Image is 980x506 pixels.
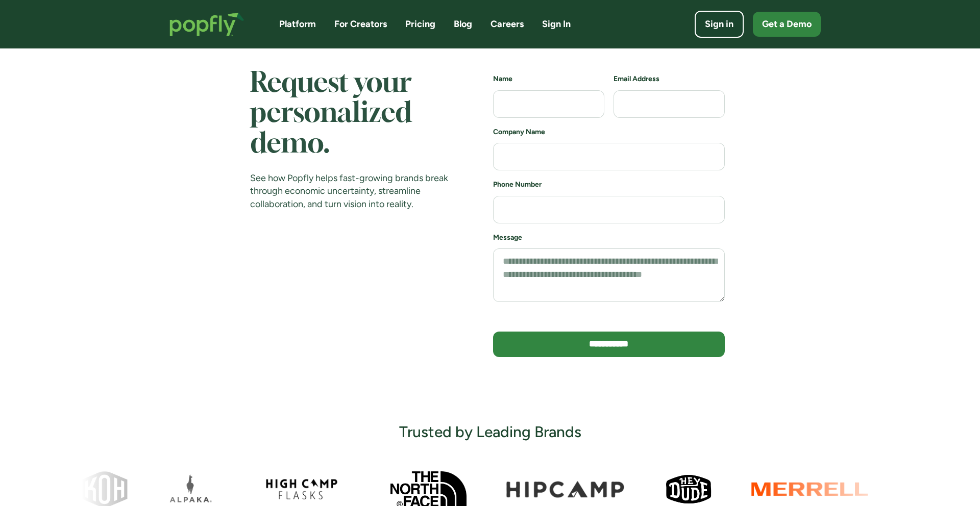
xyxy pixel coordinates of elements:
[705,18,733,31] div: Sign in
[250,172,451,211] div: See how Popfly helps fast-growing brands break through economic uncertainty, streamline collabora...
[493,233,725,243] h6: Message
[159,2,255,46] a: home
[250,69,451,160] h1: Request your personalized demo.
[614,74,725,84] h6: Email Address
[493,74,725,366] form: demo schedule
[491,18,524,31] a: Careers
[334,18,387,31] a: For Creators
[542,18,571,31] a: Sign In
[399,422,581,442] h3: Trusted by Leading Brands
[405,18,435,31] a: Pricing
[454,18,472,31] a: Blog
[695,11,744,38] a: Sign in
[762,18,812,31] div: Get a Demo
[493,127,725,137] h6: Company Name
[493,180,725,190] h6: Phone Number
[493,74,604,84] h6: Name
[753,12,821,37] a: Get a Demo
[279,18,316,31] a: Platform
